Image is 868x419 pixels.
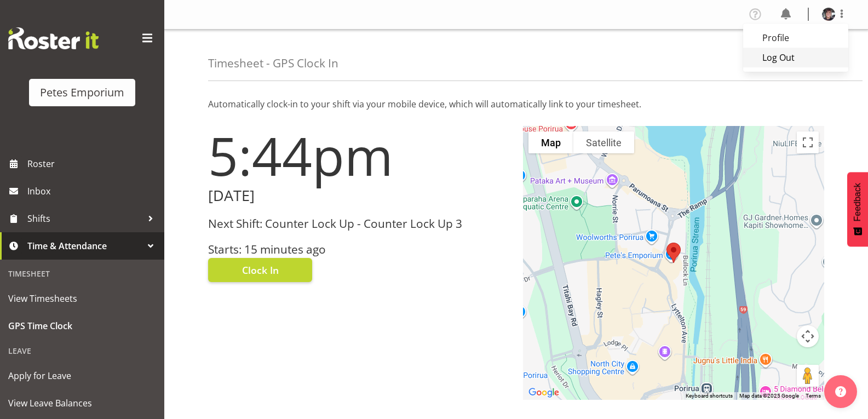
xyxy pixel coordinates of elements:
[8,395,156,411] span: View Leave Balances
[739,393,799,399] span: Map data ©2025 Google
[797,325,819,347] button: Map camera controls
[835,386,846,397] img: help-xxl-2.png
[573,131,634,153] button: Show satellite imagery
[528,131,573,153] button: Show street map
[3,262,162,285] div: Timesheet
[208,217,510,230] h3: Next Shift: Counter Lock Up - Counter Lock Up 3
[27,183,159,199] span: Inbox
[822,8,835,21] img: michelle-whaleb4506e5af45ffd00a26cc2b6420a9100.png
[743,48,848,67] a: Log Out
[847,172,868,246] button: Feedback - Show survey
[3,312,162,340] a: GPS Time Clock
[3,362,162,389] a: Apply for Leave
[27,156,159,172] span: Roster
[40,84,124,101] div: Petes Emporium
[853,183,863,221] span: Feedback
[208,187,510,204] h2: [DATE]
[208,258,312,282] button: Clock In
[526,386,562,400] img: Google
[3,389,162,417] a: View Leave Balances
[686,392,733,400] button: Keyboard shortcuts
[8,318,156,334] span: GPS Time Clock
[27,210,142,227] span: Shifts
[8,290,156,307] span: View Timesheets
[3,285,162,312] a: View Timesheets
[27,238,142,254] span: Time & Attendance
[743,28,848,48] a: Profile
[8,27,99,49] img: Rosterit website logo
[797,365,819,387] button: Drag Pegman onto the map to open Street View
[797,131,819,153] button: Toggle fullscreen view
[242,263,279,277] span: Clock In
[208,57,338,70] h4: Timesheet - GPS Clock In
[3,340,162,362] div: Leave
[208,243,510,256] h3: Starts: 15 minutes ago
[8,368,156,384] span: Apply for Leave
[526,386,562,400] a: Open this area in Google Maps (opens a new window)
[806,393,821,399] a: Terms (opens in new tab)
[208,126,510,185] h1: 5:44pm
[208,97,824,111] p: Automatically clock-in to your shift via your mobile device, which will automatically link to you...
